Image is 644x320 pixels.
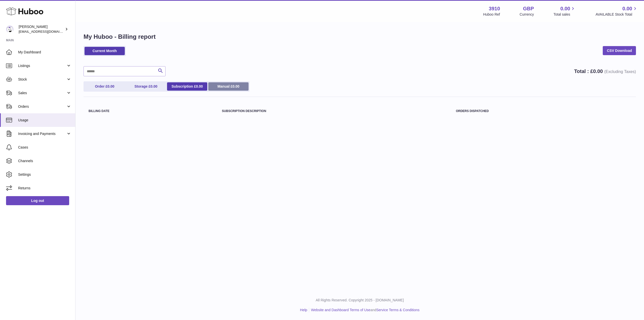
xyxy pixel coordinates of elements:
a: Help [300,308,307,312]
a: Website and Dashboard Terms of Use [311,308,370,312]
strong: 3910 [489,5,500,12]
span: 0.00 [622,5,632,12]
span: (Excluding Taxes) [604,69,636,74]
span: [EMAIL_ADDRESS][DOMAIN_NAME] [19,29,74,33]
a: Storage £0.00 [126,82,166,91]
a: 0.00 AVAILABLE Stock Total [595,5,638,17]
div: Currency [520,12,534,17]
div: Huboo Ref [483,12,500,17]
a: Service Terms & Conditions [376,308,420,312]
p: All Rights Reserved. Copyright 2025 - [DOMAIN_NAME] [79,298,640,303]
th: Subscription Description [217,104,451,118]
span: Cases [18,145,71,150]
span: 0.00 [232,84,239,88]
span: Returns [18,186,71,191]
span: Listings [18,63,66,68]
strong: Total : £ [574,68,636,74]
span: 0.00 [560,5,570,12]
strong: GBP [523,5,534,12]
a: Manual £0.00 [208,82,249,91]
a: 0.00 Total sales [553,5,576,17]
a: CSV Download [603,46,636,55]
span: Stock [18,77,66,82]
span: Settings [18,172,71,177]
span: 0.00 [150,84,157,88]
th: Orders Dispatched [451,104,636,118]
th: Billing Date [84,104,217,118]
span: 0.00 [107,84,114,88]
span: 0.00 [593,68,603,74]
a: Subscription £0.00 [167,82,207,91]
span: Total sales [553,12,576,17]
li: and [309,308,419,312]
span: My Dashboard [18,50,71,55]
a: Order £0.00 [85,82,125,91]
span: Orders [18,104,66,109]
span: Invoicing and Payments [18,131,66,136]
a: Current Month [85,47,125,55]
h1: My Huboo - Billing report [84,33,636,41]
a: Log out [6,196,69,205]
span: Channels [18,159,71,163]
img: max@shopogolic.net [6,25,14,33]
span: Usage [18,118,71,123]
span: Sales [18,91,66,95]
div: [PERSON_NAME] [19,24,64,34]
span: AVAILABLE Stock Total [595,12,638,17]
span: 0.00 [196,84,203,88]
